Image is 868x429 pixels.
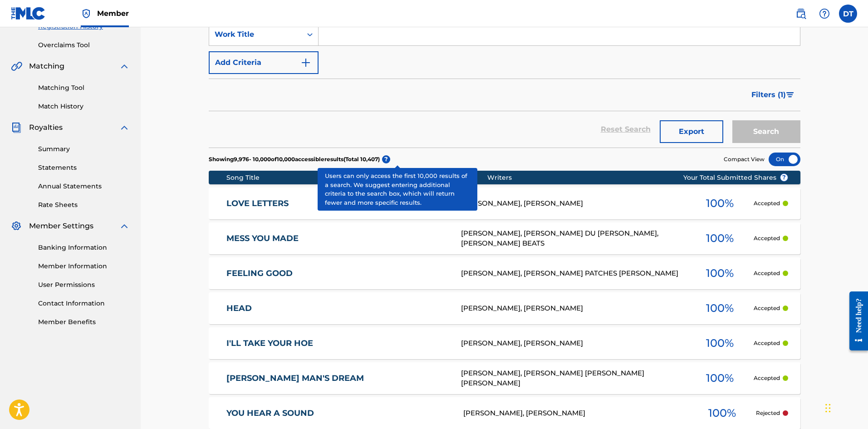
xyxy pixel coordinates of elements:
[226,173,487,182] div: Song Title
[754,199,780,207] p: Accepted
[786,92,794,98] img: filter
[226,198,449,209] a: LOVE LETTERS
[461,368,686,389] div: [PERSON_NAME], [PERSON_NAME] [PERSON_NAME] [PERSON_NAME]
[751,89,786,100] span: Filters ( 1 )
[706,195,734,212] span: 100 %
[81,8,92,19] img: Top Rightsholder
[29,122,63,133] span: Royalties
[463,408,688,419] div: [PERSON_NAME], [PERSON_NAME]
[29,61,64,72] span: Matching
[843,285,868,358] iframe: Resource Center
[38,299,130,308] a: Contact Information
[119,122,130,133] img: expand
[754,339,780,347] p: Accepted
[38,163,130,173] a: Statements
[226,233,449,244] a: MESS YOU MADE
[825,394,831,422] div: Drag
[754,269,780,277] p: Accepted
[706,300,734,316] span: 100 %
[746,84,800,106] button: Filters (1)
[38,40,130,50] a: Overclaims Tool
[756,409,780,417] p: Rejected
[754,374,780,382] p: Accepted
[226,268,449,279] a: FEELING GOOD
[38,243,130,252] a: Banking Information
[780,174,788,181] span: ?
[706,335,734,351] span: 100 %
[461,198,686,209] div: [PERSON_NAME], [PERSON_NAME]
[839,5,857,23] div: User Menu
[226,338,449,349] a: I'LL TAKE YOUR HOE
[38,144,130,154] a: Summary
[823,385,868,429] iframe: Chat Widget
[226,303,449,314] a: HEAD
[461,303,686,314] div: [PERSON_NAME], [PERSON_NAME]
[38,317,130,327] a: Member Benefits
[819,8,830,19] img: help
[226,408,451,419] a: YOU HEAR A SOUND
[754,234,780,242] p: Accepted
[215,29,296,40] div: Work Title
[119,221,130,232] img: expand
[461,338,686,349] div: [PERSON_NAME], [PERSON_NAME]
[209,51,319,74] button: Add Criteria
[38,200,130,210] a: Rate Sheets
[795,8,806,19] img: search
[226,373,449,384] a: [PERSON_NAME] MAN'S DREAM
[11,61,22,72] img: Matching
[792,5,810,23] a: Public Search
[461,268,686,279] div: [PERSON_NAME], [PERSON_NAME] PATCHES [PERSON_NAME]
[382,155,390,163] span: ?
[38,83,130,93] a: Matching Tool
[683,173,788,182] span: Your Total Submitted Shares
[209,23,800,148] form: Search Form
[300,57,311,68] img: 9d2ae6d4665cec9f34b9.svg
[38,182,130,191] a: Annual Statements
[38,280,130,290] a: User Permissions
[209,155,380,163] p: Showing 9,976 - 10,000 of 10,000 accessible results (Total 10,407 )
[487,173,712,182] div: Writers
[97,8,129,19] span: Member
[754,304,780,312] p: Accepted
[11,122,22,133] img: Royalties
[119,61,130,72] img: expand
[706,370,734,386] span: 100 %
[708,405,736,421] span: 100 %
[706,265,734,281] span: 100 %
[38,102,130,111] a: Match History
[724,155,765,163] span: Compact View
[461,228,686,249] div: [PERSON_NAME], [PERSON_NAME] DU [PERSON_NAME], [PERSON_NAME] BEATS
[706,230,734,247] span: 100 %
[29,221,93,232] span: Member Settings
[660,120,723,143] button: Export
[11,7,46,20] img: MLC Logo
[11,221,22,232] img: Member Settings
[38,261,130,271] a: Member Information
[815,5,834,23] div: Help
